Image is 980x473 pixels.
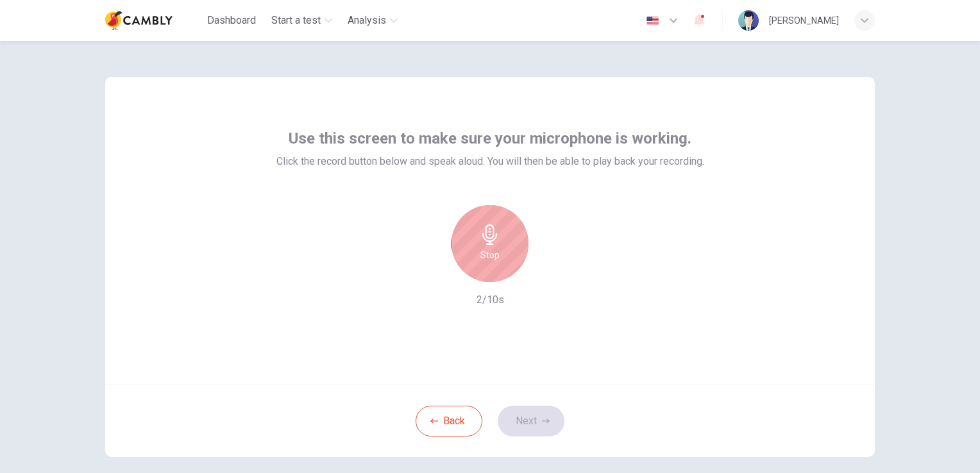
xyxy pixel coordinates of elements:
[105,8,173,33] img: Cambly logo
[276,154,704,169] span: Click the record button below and speak aloud. You will then be able to play back your recording.
[266,9,337,32] button: Start a test
[416,406,482,436] button: Back
[342,9,403,32] button: Analysis
[348,13,386,28] span: Analysis
[271,13,321,28] span: Start a test
[738,10,759,31] img: Profile picture
[480,247,500,263] h6: Stop
[202,9,261,32] button: Dashboard
[207,13,256,28] span: Dashboard
[477,292,504,308] h6: 2/10s
[452,205,528,282] button: Stop
[289,128,691,149] span: Use this screen to make sure your microphone is working.
[645,16,661,26] img: en
[769,13,839,28] div: [PERSON_NAME]
[105,8,202,33] a: Cambly logo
